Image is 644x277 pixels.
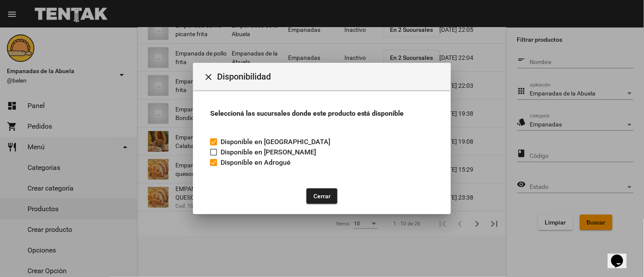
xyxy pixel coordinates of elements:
[210,108,434,120] h3: Seleccioná las sucursales donde este producto está disponible
[203,72,214,82] mat-icon: Cerrar
[307,188,337,204] button: Cerrar
[200,68,217,85] button: Cerrar
[221,157,291,168] span: Disponible en Adrogué
[221,147,316,157] span: Disponible en [PERSON_NAME]
[217,70,444,83] span: Disponibilidad
[608,243,635,268] iframe: chat widget
[221,137,330,147] span: Disponible en [GEOGRAPHIC_DATA]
